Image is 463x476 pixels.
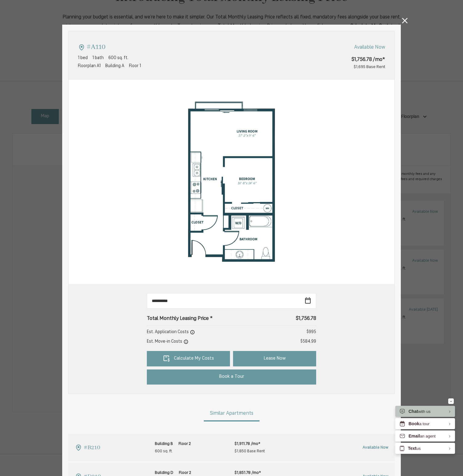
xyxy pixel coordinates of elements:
span: Building B [155,442,173,446]
span: Building D [155,471,173,475]
span: $1,911.78 /mo* [235,440,265,448]
a: Book a Tour [147,369,316,385]
p: #A110 [87,42,106,53]
p: Est. Application Costs [147,329,195,335]
p: Est. Move-in Costs [147,338,188,345]
a: #B210 Building B Floor 2 600 sq. ft. $1,911.78 /mo* $1,850 Base Rent Available Now [68,434,395,461]
span: 1 bed [78,55,88,61]
span: Available Now [363,446,388,450]
p: $995 [307,329,316,335]
span: $1,756.78 /mo* [316,56,385,63]
p: Total Monthly Leasing Price * [147,315,213,322]
span: 1 bath [92,55,104,61]
a: View Similar Apartments [204,406,260,422]
span: Floor 2 [179,471,191,475]
p: $584.99 [300,338,316,345]
p: $1,756.78 [296,315,316,322]
span: Book a Tour [219,373,244,381]
span: Floor 1 [129,63,141,69]
span: Floorplan A1 [78,63,101,69]
img: #A110 - 1 bedroom floorplan layout with 1 bathroom and 600 square feet [69,80,394,284]
a: Lease Now [233,351,316,366]
span: $1,695 Base Rent [354,65,385,69]
span: $1,850 Base Rent [235,449,265,453]
span: 600 sq. ft. [108,55,128,61]
a: Calculate My Costs [147,351,230,366]
span: #B210 [84,443,100,453]
span: 600 sq. ft. [155,448,191,455]
span: Available Now [354,43,385,51]
span: Building A [105,63,124,69]
span: Floor 2 [179,442,191,446]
